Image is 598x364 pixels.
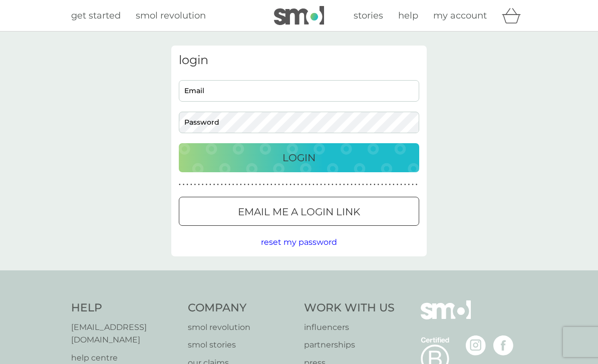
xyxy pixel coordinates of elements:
span: stories [354,10,383,21]
p: ● [247,182,249,187]
p: ● [328,182,330,187]
p: ● [286,182,288,187]
p: ● [381,182,383,187]
p: ● [217,182,219,187]
p: ● [221,182,223,187]
button: reset my password [261,236,337,249]
span: help [398,10,418,21]
p: ● [244,182,246,187]
a: help [398,9,418,23]
a: [EMAIL_ADDRESS][DOMAIN_NAME] [71,321,178,346]
p: ● [397,182,399,187]
p: ● [366,182,368,187]
img: smol [274,6,324,25]
p: ● [278,182,280,187]
p: ● [374,182,376,187]
p: ● [297,182,299,187]
p: ● [378,182,380,187]
p: ● [362,182,364,187]
p: ● [209,182,211,187]
p: ● [355,182,357,187]
p: ● [400,182,402,187]
a: get started [71,9,121,23]
p: ● [232,182,234,187]
p: ● [259,182,261,187]
p: Login [282,150,316,166]
a: stories [354,9,383,23]
p: ● [240,182,242,187]
p: ● [324,182,326,187]
p: ● [263,182,265,187]
p: ● [317,182,319,187]
button: Login [179,143,419,172]
p: ● [339,182,341,187]
p: ● [255,182,257,187]
p: ● [332,182,334,187]
p: ● [309,182,311,187]
p: ● [416,182,418,187]
p: ● [370,182,372,187]
p: ● [282,182,284,187]
h4: Work With Us [304,300,395,316]
a: smol stories [188,338,294,351]
p: ● [389,182,391,187]
p: ● [228,182,230,187]
p: ● [320,182,322,187]
h3: login [179,53,419,68]
a: partnerships [304,338,395,351]
p: Email me a login link [238,204,360,220]
p: ● [408,182,410,187]
p: ● [202,182,204,187]
a: influencers [304,321,395,334]
span: reset my password [261,237,337,247]
span: smol revolution [136,10,206,21]
div: basket [502,6,527,26]
p: ● [393,182,395,187]
p: ● [305,182,307,187]
a: smol revolution [188,321,294,334]
p: ● [183,182,185,187]
h4: Help [71,300,178,316]
p: ● [213,182,215,187]
button: Email me a login link [179,197,419,226]
p: ● [179,182,181,187]
img: smol [421,300,471,334]
p: ● [266,182,268,187]
a: smol revolution [136,9,206,23]
p: ● [205,182,207,187]
p: ● [251,182,253,187]
p: ● [293,182,295,187]
p: ● [190,182,192,187]
p: ● [194,182,196,187]
p: ● [301,182,303,187]
p: ● [289,182,291,187]
p: ● [351,182,353,187]
p: ● [198,182,200,187]
img: visit the smol Instagram page [466,335,486,355]
span: my account [433,10,487,21]
p: ● [313,182,315,187]
p: ● [274,182,276,187]
p: ● [270,182,272,187]
p: ● [385,182,387,187]
a: my account [433,9,487,23]
p: ● [412,182,414,187]
span: get started [71,10,121,21]
p: ● [404,182,406,187]
p: ● [236,182,238,187]
p: ● [186,182,188,187]
p: ● [358,182,360,187]
p: ● [336,182,338,187]
h4: Company [188,300,294,316]
p: ● [343,182,345,187]
p: ● [347,182,349,187]
p: ● [225,182,227,187]
img: visit the smol Facebook page [493,335,513,355]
